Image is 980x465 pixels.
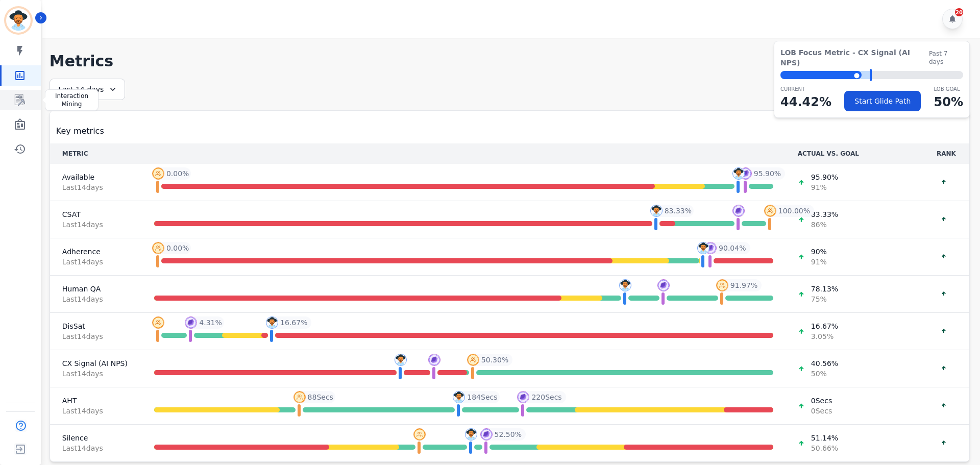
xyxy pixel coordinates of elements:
span: Adherence [62,247,130,257]
span: 95.90 % [811,172,838,182]
img: profile-pic [428,354,440,366]
span: 78.13 % [811,284,838,294]
span: 0.00 % [166,243,189,253]
span: Available [62,172,130,182]
span: 88 Secs [308,392,333,402]
img: profile-pic [716,279,728,291]
img: profile-pic [697,242,709,254]
span: LOB Focus Metric - CX Signal (AI NPS) [780,47,929,68]
span: 16.67 % [811,321,838,331]
span: Last 14 day s [62,257,130,267]
img: profile-pic [704,242,717,254]
span: 4.31 % [199,317,222,328]
span: DisSat [62,321,130,331]
img: profile-pic [185,316,197,329]
img: profile-pic [266,316,278,329]
span: 0 Secs [811,396,832,406]
span: Key metrics [56,125,104,137]
div: 20 [955,8,963,16]
th: ACTUAL VS. GOAL [786,143,923,164]
span: Past 7 days [929,50,963,66]
img: profile-pic [740,167,752,180]
p: LOB Goal [934,85,963,93]
div: Last 14 days [50,79,125,100]
span: Last 14 day s [62,294,130,304]
span: 52.50 % [495,429,522,439]
span: 184 Secs [467,392,497,402]
span: 83.33 % [665,206,692,216]
img: profile-pic [293,391,306,403]
span: 50.30 % [481,355,508,365]
img: profile-pic [657,279,670,291]
span: 91 % [811,257,827,267]
span: Silence [62,433,130,443]
span: Human QA [62,284,130,294]
p: 50 % [934,93,963,111]
span: 100.00 % [778,206,810,216]
img: profile-pic [480,428,493,440]
span: 40.56 % [811,358,838,369]
span: 75 % [811,294,838,304]
span: CX Signal (AI NPS) [62,358,130,369]
img: profile-pic [650,205,663,217]
img: profile-pic [467,354,479,366]
span: 90 % [811,247,827,257]
img: profile-pic [453,391,465,403]
p: CURRENT [780,85,831,93]
img: profile-pic [465,428,477,440]
span: AHT [62,396,130,406]
span: Last 14 day s [62,182,130,192]
img: profile-pic [732,205,745,217]
span: Last 14 day s [62,406,130,416]
button: Start Glide Path [844,91,921,111]
h1: Metrics [50,52,970,70]
span: 220 Secs [531,392,561,402]
span: Last 14 day s [62,369,130,379]
span: 16.67 % [280,317,307,328]
img: profile-pic [395,354,407,366]
span: 95.90 % [754,168,781,179]
span: 0 Secs [811,406,832,416]
span: 91 % [811,182,838,192]
span: 3.05 % [811,331,838,341]
div: ⬤ [780,71,862,79]
span: 90.04 % [719,243,746,253]
img: profile-pic [764,205,776,217]
span: 51.14 % [811,433,838,443]
span: Last 14 day s [62,219,130,230]
span: 0.00 % [166,168,189,179]
th: METRIC [50,143,142,164]
img: profile-pic [152,316,164,329]
img: profile-pic [152,167,164,180]
img: profile-pic [152,242,164,254]
span: 50.66 % [811,443,838,453]
img: profile-pic [517,391,529,403]
img: profile-pic [619,279,631,291]
span: Last 14 day s [62,331,130,341]
img: profile-pic [732,167,745,180]
img: Bordered avatar [6,8,31,33]
span: 50 % [811,369,838,379]
p: 44.42 % [780,93,831,111]
span: CSAT [62,209,130,219]
span: 83.33 % [811,209,838,219]
img: profile-pic [413,428,426,440]
th: RANK [923,143,969,164]
span: 86 % [811,219,838,230]
span: 91.97 % [730,280,757,290]
span: Last 14 day s [62,443,130,453]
